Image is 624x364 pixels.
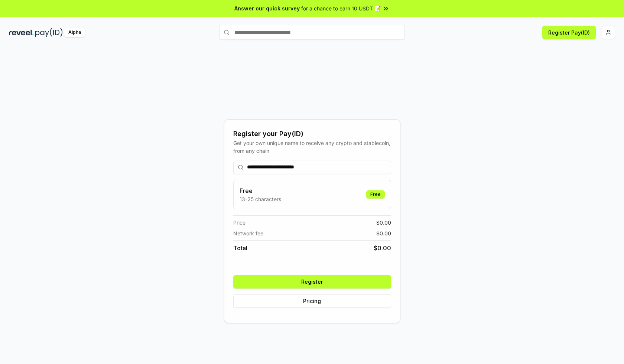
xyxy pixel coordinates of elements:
button: Register [233,275,391,289]
img: pay_id [35,28,63,37]
span: $ 0.00 [374,244,391,252]
span: for a chance to earn 10 USDT 📝 [301,4,381,12]
div: Register your Pay(ID) [233,129,391,139]
div: Get your own unique name to receive any crypto and stablecoin, from any chain [233,139,391,155]
button: Register Pay(ID) [542,26,596,39]
div: Free [366,190,385,199]
span: Total [233,244,247,252]
span: $ 0.00 [376,229,391,237]
span: Price [233,219,246,226]
span: Network fee [233,229,263,237]
button: Pricing [233,294,391,308]
img: reveel_dark [9,28,34,37]
span: $ 0.00 [376,219,391,226]
p: 13-25 characters [240,195,281,203]
div: Alpha [64,28,85,37]
span: Answer our quick survey [234,4,300,12]
h3: Free [240,186,281,195]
